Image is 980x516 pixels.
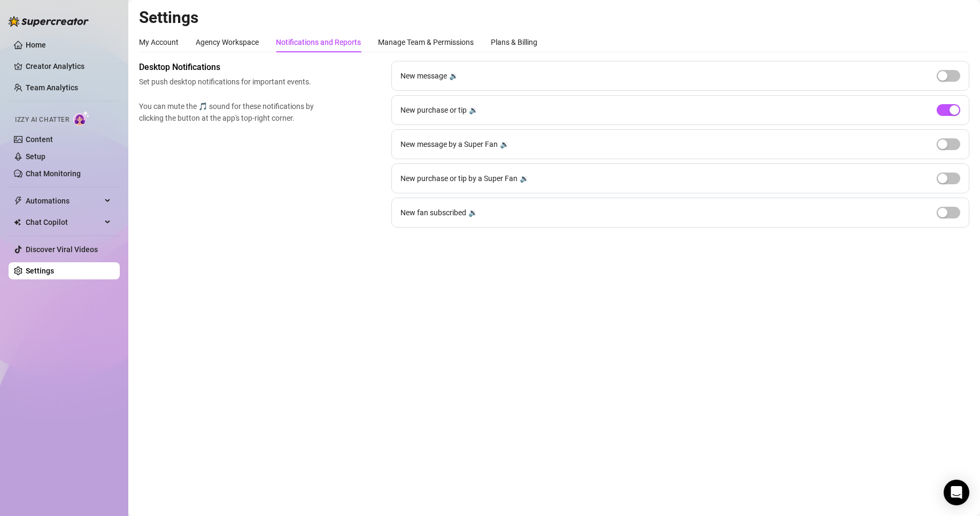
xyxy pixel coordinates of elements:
a: Content [26,135,53,144]
span: New fan subscribed [400,207,466,218]
a: Creator Analytics [26,58,111,75]
a: Discover Viral Videos [26,245,98,254]
div: 🔉 [469,104,478,116]
div: 🔉 [520,173,529,184]
span: Chat Copilot [26,214,102,231]
img: logo-BBDzfeDw.svg [9,16,89,27]
a: Chat Monitoring [26,169,81,178]
span: You can mute the 🎵 sound for these notifications by clicking the button at the app's top-right co... [139,100,319,124]
a: Settings [26,267,54,275]
img: Chat Copilot [14,218,21,226]
h2: Settings [139,7,969,28]
img: AI Chatter [73,111,90,126]
a: Setup [26,152,45,161]
div: 🔉 [468,207,477,218]
span: Desktop Notifications [139,61,319,74]
div: 🔉 [500,138,509,150]
div: Open Intercom Messenger [944,480,969,505]
span: thunderbolt [14,197,22,205]
a: Team Analytics [26,83,78,92]
span: New purchase or tip by a Super Fan [400,173,518,184]
span: New message by a Super Fan [400,138,498,150]
div: 🔉 [449,70,458,82]
span: Automations [26,192,102,209]
span: New purchase or tip [400,104,467,116]
div: Manage Team & Permissions [378,36,474,48]
span: Set push desktop notifications for important events. [139,76,319,88]
div: My Account [139,36,179,48]
span: Izzy AI Chatter [15,115,69,125]
div: Agency Workspace [196,36,259,48]
a: Home [26,41,46,49]
span: New message [400,70,447,82]
div: Notifications and Reports [276,36,361,48]
div: Plans & Billing [491,36,537,48]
